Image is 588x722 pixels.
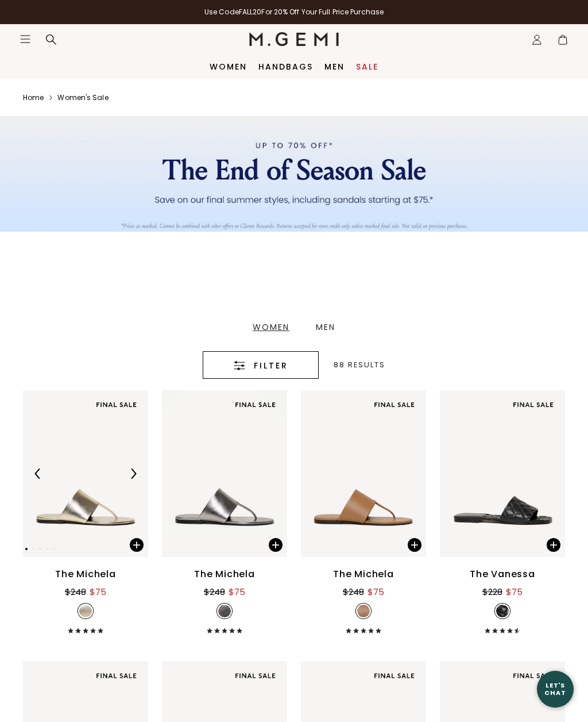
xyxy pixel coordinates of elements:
img: final sale tag [508,668,558,683]
div: $75 [506,585,523,599]
a: Sale [356,62,378,71]
a: The Michela$248$75 [162,390,287,634]
div: $248 [204,585,225,599]
img: final sale tag [230,668,280,683]
img: final sale tag [508,397,558,412]
button: Open site menu [20,33,31,45]
div: Let's Chat [537,682,574,696]
img: final sale tag [91,397,141,412]
div: $75 [90,585,106,599]
div: $248 [343,585,364,599]
img: final sale tag [230,397,280,412]
img: v_7351345872955_SWATCH_50x.jpg [496,605,509,617]
img: final sale tag [91,668,141,683]
a: Home [23,93,44,102]
img: final sale tag [369,397,419,412]
div: $228 [482,585,502,599]
div: Women [253,323,289,331]
img: The Michela [301,390,426,558]
div: Men [316,323,335,331]
img: v_7355612495931_SWATCH_50x.jpg [218,605,231,617]
img: final sale tag [369,668,419,683]
img: The Vanessa [440,390,565,558]
a: Previous ArrowNext ArrowThe Michela$248$75 [23,390,148,634]
strong: FALL20 [239,7,262,17]
img: M.Gemi [249,32,339,46]
img: The Michela [23,390,148,558]
a: The Vanessa$228$75 [440,390,565,634]
div: The Michela [55,567,116,581]
a: Handbags [258,62,313,71]
img: The Michela [162,390,287,558]
a: Men [303,323,349,331]
div: $248 [65,585,86,599]
img: Previous Arrow [33,468,43,479]
a: Women's sale [57,93,108,102]
img: Next Arrow [128,468,138,479]
img: v_7355612397627_SWATCH_50x.jpg [357,605,370,617]
a: The Michela$248$75 [301,390,426,634]
div: The Michela [333,567,394,581]
a: Men [324,62,345,71]
div: The Michela [194,567,255,581]
div: The Vanessa [470,567,535,581]
img: v_7355612463163_SWATCH_50x.jpg [79,605,92,617]
div: $75 [367,585,384,599]
div: $75 [229,585,245,599]
div: 88 Results [334,361,385,369]
button: Filter [203,351,319,379]
span: Filter [254,359,288,372]
a: Women [210,62,247,71]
